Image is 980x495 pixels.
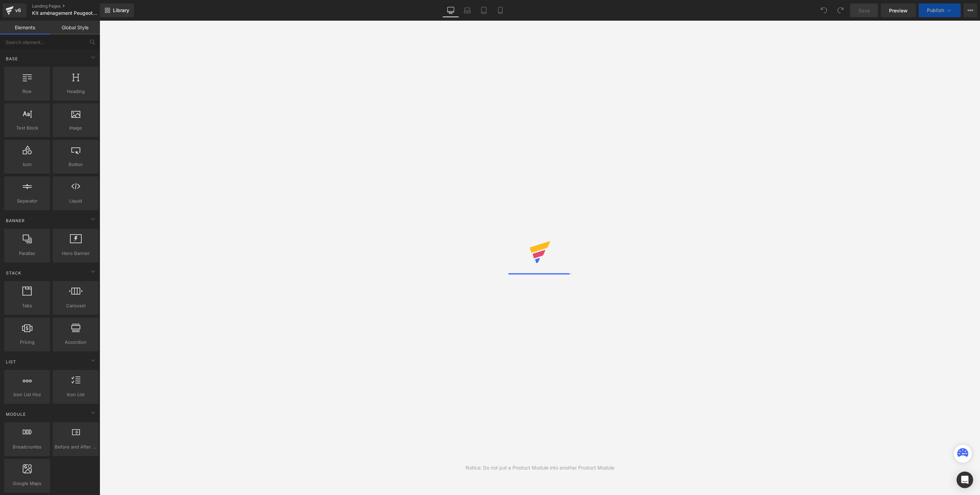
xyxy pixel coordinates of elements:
[889,7,908,14] span: Preview
[55,197,96,205] span: Liquid
[919,3,961,17] button: Publish
[817,3,831,17] button: Undo
[6,250,48,257] span: Parallax
[5,411,27,417] span: Module
[881,3,916,17] a: Preview
[459,3,476,17] a: Laptop
[55,161,96,168] span: Button
[6,391,48,398] span: Icon List Hoz
[6,480,48,487] span: Google Maps
[113,7,129,13] span: Library
[55,443,96,451] span: Before and After Images
[6,339,48,346] span: Pricing
[55,339,96,346] span: Accordion
[442,3,459,17] a: Desktop
[5,55,19,62] span: Base
[5,270,22,276] span: Stack
[32,3,111,9] a: Landing Pages
[5,359,17,365] span: List
[957,472,973,488] div: Open Intercom Messenger
[55,124,96,132] span: Image
[14,6,22,15] div: v6
[476,3,492,17] a: Tablet
[858,7,870,14] span: Save
[5,217,25,224] span: Banner
[6,161,48,168] span: Icon
[6,197,48,205] span: Separator
[32,10,98,16] span: Kit aménagement Peugeot Expert
[55,302,96,309] span: Carousel
[50,21,100,34] a: Global Style
[55,391,96,398] span: Icon List
[100,3,134,17] a: New Library
[834,3,847,17] button: Redo
[492,3,509,17] a: Mobile
[6,443,48,451] span: Breadcrumbs
[6,88,48,95] span: Row
[466,464,614,472] div: Notice: Do not put a Product Module into another Product Module
[55,250,96,257] span: Hero Banner
[927,8,944,13] span: Publish
[55,88,96,95] span: Heading
[6,124,48,132] span: Text Block
[3,3,27,17] a: v6
[963,3,977,17] button: More
[6,302,48,309] span: Tabs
